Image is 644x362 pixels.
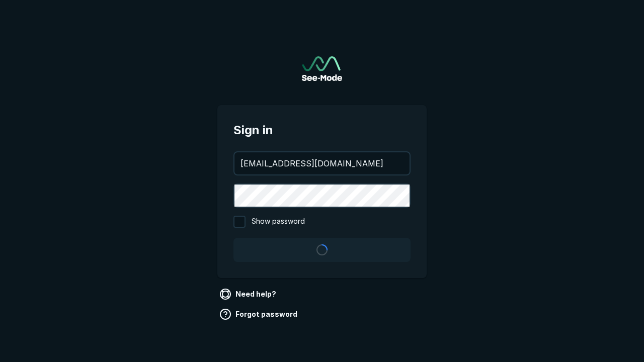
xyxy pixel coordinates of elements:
a: Need help? [217,286,280,302]
input: your@email.com [234,152,410,174]
a: Forgot password [217,306,301,322]
img: See-Mode Logo [302,56,342,81]
span: Sign in [233,121,411,139]
a: Go to sign in [302,56,342,81]
span: Show password [252,216,305,228]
